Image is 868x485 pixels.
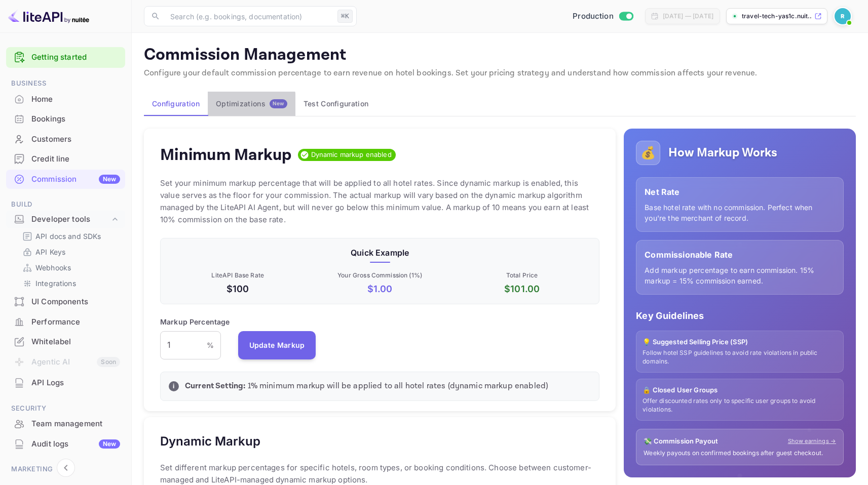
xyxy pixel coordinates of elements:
a: UI Components [6,292,125,311]
div: Customers [6,130,125,149]
div: Credit line [6,149,125,169]
p: 1 % minimum markup will be applied to all hotel rates (dynamic markup enabled) [185,380,591,392]
div: Performance [31,316,120,328]
a: Integrations [22,278,117,289]
div: Bookings [6,109,125,129]
a: Home [6,90,125,108]
div: Webhooks [18,260,121,275]
a: CommissionNew [6,170,125,188]
p: Commissionable Rate [645,249,835,261]
h4: Minimum Markup [160,145,292,165]
div: New [99,175,120,184]
p: LiteAPI Base Rate [169,271,307,280]
span: Marketing [6,464,125,475]
span: Security [6,403,125,414]
div: New [99,439,120,449]
a: Performance [6,312,125,331]
span: Business [6,78,125,89]
p: API Keys [35,247,65,257]
p: Offer discounted rates only to specific user groups to avoid violations. [643,397,837,414]
div: Switch to Sandbox mode [569,11,637,22]
p: Total Price [453,271,591,280]
p: 💸 Commission Payout [644,436,718,447]
strong: Current Setting: [185,381,245,391]
a: Getting started [31,52,120,63]
img: Revolut [835,8,851,24]
p: Quick Example [169,247,591,259]
span: Build [6,199,125,210]
div: Developer tools [31,214,110,225]
a: API docs and SDKs [22,231,117,241]
button: Configuration [144,92,208,116]
p: Follow hotel SSP guidelines to avoid rate violations in public domains. [643,349,837,366]
span: Dynamic markup enabled [307,150,396,160]
div: Credit line [31,153,120,165]
button: Update Markup [238,331,316,359]
p: Set your minimum markup percentage that will be applied to all hotel rates. Since dynamic markup ... [160,177,599,226]
p: Commission Management [144,45,856,65]
p: $100 [169,282,307,296]
p: Base hotel rate with no commission. Perfect when you're the merchant of record. [645,202,835,223]
div: API Logs [31,377,120,389]
div: Optimizations [216,99,287,108]
a: Team management [6,414,125,433]
div: Performance [6,312,125,332]
h5: Dynamic Markup [160,433,260,450]
div: Audit logs [31,438,120,450]
button: Collapse navigation [57,459,75,477]
span: Production [573,11,614,22]
div: Getting started [6,47,125,68]
p: i [173,382,174,391]
div: API Logs [6,373,125,393]
div: Integrations [18,276,121,291]
div: UI Components [6,292,125,312]
a: Webhooks [22,262,117,273]
p: Your Gross Commission ( 1 %) [311,271,448,280]
p: Key Guidelines [636,309,844,322]
p: Add markup percentage to earn commission. 15% markup = 15% commission earned. [645,265,835,286]
a: Credit line [6,149,125,168]
div: [DATE] — [DATE] [663,12,713,21]
a: Audit logsNew [6,434,125,453]
div: API docs and SDKs [18,229,121,244]
div: Whitelabel [31,336,120,348]
p: 💰 [640,144,656,162]
p: Net Rate [645,186,835,198]
p: API docs and SDKs [35,231,101,241]
p: Integrations [35,278,76,289]
p: $ 1.00 [311,282,448,296]
div: Developer tools [6,211,125,228]
img: LiteAPI logo [8,8,89,24]
div: Team management [31,418,120,430]
button: Test Configuration [295,92,376,116]
p: travel-tech-yas1c.nuit... [742,12,812,21]
div: UI Components [31,296,120,308]
a: API Keys [22,247,117,257]
div: Team management [6,414,125,434]
a: Customers [6,130,125,148]
div: Commission [31,174,120,185]
p: 💡 Suggested Selling Price (SSP) [643,337,837,347]
a: Whitelabel [6,332,125,351]
div: Customers [31,134,120,145]
div: Bookings [31,113,120,125]
input: 0 [160,331,207,359]
p: 🔒 Closed User Groups [643,385,837,395]
div: Home [6,90,125,109]
div: Home [31,94,120,105]
h5: How Markup Works [668,145,777,161]
p: Markup Percentage [160,316,230,327]
div: Whitelabel [6,332,125,352]
p: $ 101.00 [453,282,591,296]
a: Show earnings → [788,437,836,446]
a: API Logs [6,373,125,392]
div: CommissionNew [6,170,125,189]
p: Webhooks [35,262,71,273]
p: Weekly payouts on confirmed bookings after guest checkout. [644,449,836,458]
p: % [207,340,214,350]
span: New [270,100,287,107]
div: API Keys [18,245,121,259]
div: ⌘K [337,10,353,23]
input: Search (e.g. bookings, documentation) [164,6,333,26]
a: Bookings [6,109,125,128]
